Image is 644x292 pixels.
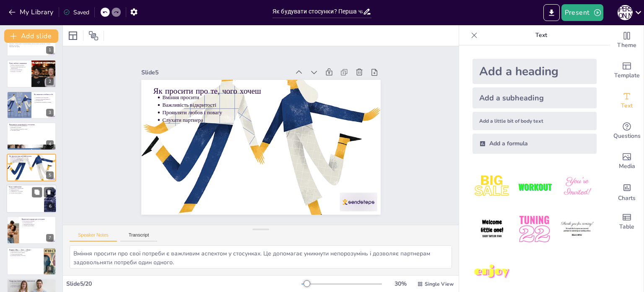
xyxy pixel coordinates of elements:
div: Get real-time input from your audience [610,116,644,146]
button: My Library [6,5,57,19]
p: Слухати партнера [175,78,367,168]
p: Ведення щоденника вдячності [36,98,54,100]
p: Generated with [URL] [9,46,54,48]
div: Add text boxes [610,86,644,116]
img: 7.jpeg [473,253,512,292]
span: Table [619,222,634,231]
p: Уникнення масок [10,189,42,191]
div: 4 [46,140,54,148]
button: Transcript [120,232,158,242]
p: Обговорення висновків [11,253,41,255]
p: Вправа «Моє — Твоє — Наше» [9,248,42,251]
img: 6.jpeg [558,210,597,249]
div: Layout [66,29,80,42]
p: Чому любов є важливою [9,62,29,64]
div: Add a table [610,207,644,237]
p: Записування потреб і бажань [11,252,41,253]
span: Charts [618,194,636,203]
div: 7 [46,234,54,242]
p: Уникнення порівняння з іншими [36,101,54,103]
p: Висловлювання бажань без страху [11,128,54,130]
div: 30 % [390,280,410,288]
p: Готовність до розвитку [23,225,54,227]
div: Slide 5 / 20 [66,280,301,288]
div: Add a heading [473,59,597,84]
img: 2.jpeg [515,167,554,206]
div: А [PERSON_NAME] [618,5,633,20]
p: Важливість відкритості [11,158,54,160]
p: Відкритість у знайомствах [10,187,42,189]
p: Важливість відкритості [182,64,373,155]
img: 4.jpeg [473,210,512,249]
img: 3.jpeg [558,167,597,206]
p: Атмосфера довіри [11,130,54,132]
p: Вміння просити [184,57,376,148]
div: 2 [46,78,54,85]
div: Add ready made slides [610,55,644,86]
p: Нестача любові призводить до невдоволення [11,66,29,68]
p: Проявляти любов і повагу [11,160,54,161]
button: Speaker Notes [70,232,117,242]
div: 5 [46,171,54,179]
p: Проявляти любов і повагу [179,71,370,162]
div: Change the overall theme [610,25,644,55]
p: Text [481,25,602,45]
div: 7 [7,216,56,244]
p: Прийняття своїх недоліків [36,97,54,98]
button: Add slide [4,29,58,43]
p: Усвідомлення простору в стосунках [11,250,41,252]
div: 1 [46,46,54,54]
p: Любов до себе важлива [11,69,29,71]
textarea: Вміння просити про свої потреби є важливим аспектом у стосунках. Це допомагає уникнути непорозумі... [70,245,452,268]
p: Вміння просити [11,156,54,158]
p: Любов є базовою потребою [11,64,29,66]
div: 1 [7,29,56,56]
div: Add images, graphics, shapes or video [610,146,644,176]
div: 8 [46,265,54,273]
p: Встановлення меж [23,222,54,224]
img: 5.jpeg [515,210,554,249]
div: 8 [7,247,56,275]
p: Слухати партнера [11,161,54,163]
div: 3 [46,109,54,116]
p: Як просити про те, чого хочеш [9,155,54,157]
div: 6 [47,203,54,210]
button: Present [561,4,603,21]
span: Template [614,71,640,80]
div: Slide 5 [176,25,315,93]
p: Обговорення очікувань [23,221,54,222]
p: Прощення себе [36,100,54,102]
input: Insert title [273,5,363,18]
div: 3 [7,91,56,119]
p: Створення спільного простору [11,255,41,257]
p: Усвідомлення дій, що наближають [11,281,54,283]
span: Questions [613,132,641,141]
div: Saved [63,8,89,16]
p: Чесність щодо намірів [10,192,42,194]
span: Text [621,101,633,110]
div: Add a formula [473,134,597,154]
div: 5 [7,154,56,182]
div: Add a subheading [473,87,597,108]
button: Duplicate Slide [32,187,42,197]
div: 2 [7,60,56,87]
p: Чесні знайомства [9,186,42,188]
p: Як навчитися любити себе [34,93,54,96]
p: Малювання «сходів» [11,284,54,286]
div: 6 [6,184,57,213]
p: Практичні поради для стосунків [21,218,54,221]
span: Single View [425,281,454,287]
p: Сходи від близькості до відчуження [9,280,54,282]
img: 1.jpeg [473,167,512,206]
button: Delete Slide [44,187,54,197]
p: Ця презентація розгляне важливість любові в нашому житті, причини невдоволення через її нестачу, ... [9,40,54,46]
p: Як просити про те, чого хочеш [178,46,379,144]
p: Комунікація запобігає конфліктам [11,125,54,127]
div: Add a little bit of body text [473,112,597,130]
div: 4 [7,122,56,150]
p: Справжність у стосунках [10,191,42,192]
p: Підтримка близькості [11,286,54,288]
p: Важливість слухання [11,127,54,129]
button: Export to PowerPoint [543,4,560,21]
span: Theme [617,41,636,50]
